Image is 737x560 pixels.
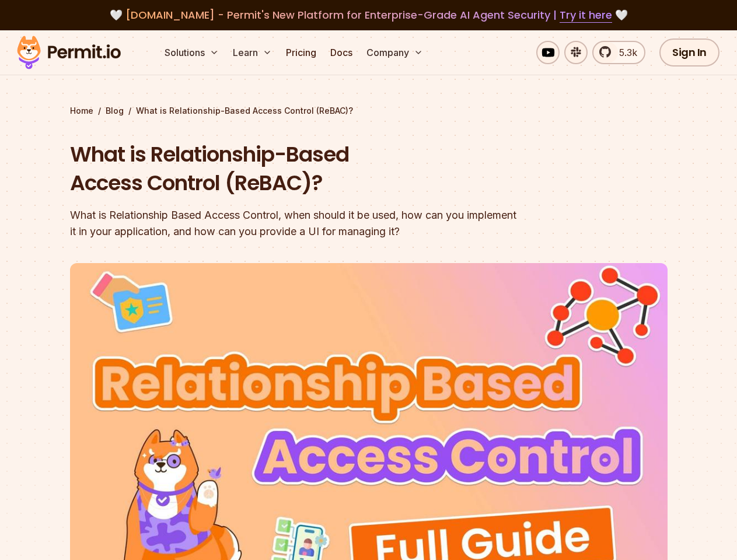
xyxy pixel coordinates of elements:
button: Company [362,41,428,64]
a: Docs [326,41,357,64]
img: Permit logo [12,33,126,72]
div: What is Relationship Based Access Control, when should it be used, how can you implement it in yo... [70,207,518,240]
a: 5.3k [592,41,645,64]
span: 5.3k [612,45,637,60]
h1: What is Relationship-Based Access Control (ReBAC)? [70,140,518,198]
a: Sign In [659,38,719,66]
a: Home [70,105,93,117]
div: / / [70,105,668,117]
a: Try it here [560,8,612,23]
button: Learn [228,41,277,64]
div: 🤍 🤍 [28,7,709,23]
a: Pricing [281,41,321,64]
button: Solutions [160,41,223,64]
span: [DOMAIN_NAME] - Permit's New Platform for Enterprise-Grade AI Agent Security | [125,8,612,22]
a: Blog [106,105,124,117]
